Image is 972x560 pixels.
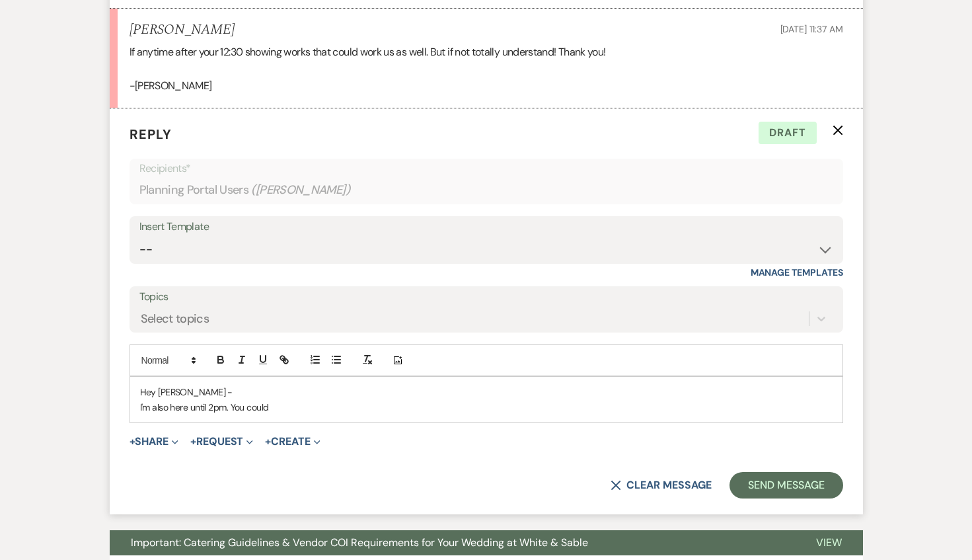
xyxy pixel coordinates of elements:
[130,44,843,61] p: If anytime after your 12:30 showing works that could work us as well. But if not totally understa...
[140,400,833,415] p: I'm also here until 2pm. You could
[130,77,843,95] p: -[PERSON_NAME]
[265,436,320,447] button: Create
[139,177,833,203] div: Planning Portal Users
[139,218,833,237] div: Insert Template
[130,436,135,447] span: +
[140,385,833,399] p: Hey [PERSON_NAME] -
[141,310,209,328] div: Select topics
[190,436,253,447] button: Request
[265,436,271,447] span: +
[110,530,795,555] button: Important: Catering Guidelines & Vendor COI Requirements for Your Wedding at White & Sable
[795,530,863,555] button: View
[130,126,172,143] span: Reply
[611,480,711,491] button: Clear message
[190,436,196,447] span: +
[251,181,350,199] span: ( [PERSON_NAME] )
[130,22,235,38] h5: [PERSON_NAME]
[816,536,842,549] span: View
[139,288,833,307] label: Topics
[139,160,833,177] p: Recipients*
[780,23,843,35] span: [DATE] 11:37 AM
[759,122,817,144] span: Draft
[130,436,179,447] button: Share
[751,266,843,278] a: Manage Templates
[729,472,842,499] button: Send Message
[131,536,588,549] span: Important: Catering Guidelines & Vendor COI Requirements for Your Wedding at White & Sable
